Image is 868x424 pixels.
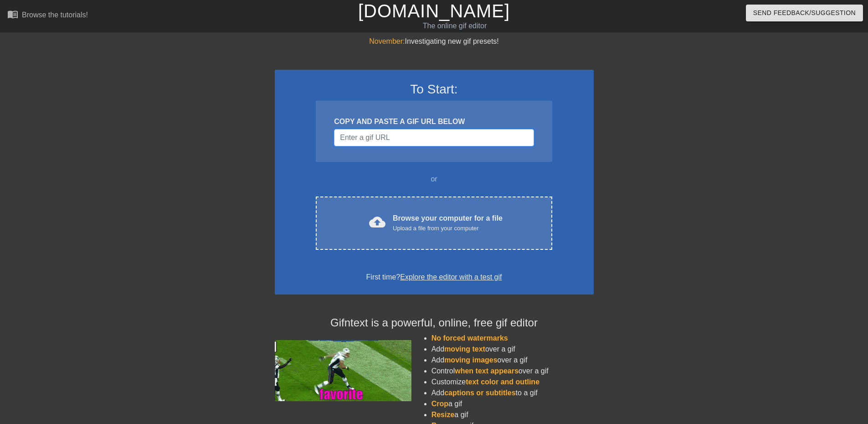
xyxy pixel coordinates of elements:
[7,9,88,23] a: Browse the tutorials!
[287,272,582,283] div: First time?
[7,9,18,20] span: menu_book
[298,174,570,185] div: or
[444,389,515,397] span: captions or subtitles
[369,37,405,45] span: November:
[466,378,539,386] span: text color and outline
[294,21,616,31] div: The online gif editor
[369,214,385,230] span: cloud_upload
[334,129,534,146] input: Username
[393,213,503,233] div: Browse your computer for a file
[431,388,594,398] li: Add to a gif
[431,344,594,355] li: Add over a gif
[275,36,594,47] div: Investigating new gif presets!
[431,398,594,409] li: a gif
[358,1,510,21] a: [DOMAIN_NAME]
[287,82,582,97] h3: To Start:
[746,5,863,21] button: Send Feedback/Suggestion
[400,273,502,281] a: Explore the editor with a test gif
[431,366,594,377] li: Control over a gif
[431,409,594,420] li: a gif
[334,116,534,127] div: COPY AND PASTE A GIF URL BELOW
[431,411,455,419] span: Resize
[275,340,411,401] img: football_small.gif
[431,355,594,366] li: Add over a gif
[753,7,856,19] span: Send Feedback/Suggestion
[444,345,485,353] span: moving text
[275,316,594,330] h4: Gifntext is a powerful, online, free gif editor
[431,377,594,388] li: Customize
[22,11,88,19] div: Browse the tutorials!
[393,224,503,233] div: Upload a file from your computer
[444,356,497,364] span: moving images
[431,400,448,408] span: Crop
[431,334,508,342] span: No forced watermarks
[455,367,519,375] span: when text appears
